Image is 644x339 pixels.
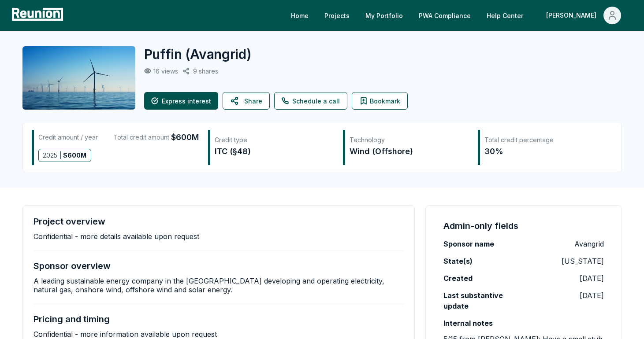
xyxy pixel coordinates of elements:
p: Confidential - more details available upon request [34,232,199,241]
button: [PERSON_NAME] [539,7,628,24]
p: [DATE] [580,273,604,284]
button: Bookmark [352,92,408,110]
p: 16 views [153,67,178,75]
span: $600M [171,131,199,144]
h4: Sponsor overview [34,261,111,271]
a: Help Center [480,7,530,24]
label: Internal notes [443,318,493,328]
div: Total credit percentage [484,136,603,144]
h2: Puffin [144,46,252,62]
a: PWA Compliance [412,7,478,24]
span: 2025 [43,149,57,162]
span: | [59,149,61,162]
a: Home [284,7,316,24]
p: Avangrid [574,239,604,249]
a: Schedule a call [274,92,347,110]
div: Wind (Offshore) [350,145,469,158]
div: Total credit amount [113,131,199,144]
div: ITC (§48) [215,145,334,158]
p: A leading sustainable energy company in the [GEOGRAPHIC_DATA] developing and operating electricit... [34,276,404,294]
div: Technology [350,136,469,144]
p: [US_STATE] [562,256,604,266]
h4: Admin-only fields [443,220,518,232]
img: Puffin [22,46,135,110]
div: [PERSON_NAME] [546,7,600,24]
button: Express interest [144,92,218,110]
label: Last substantive update [443,290,524,311]
div: 30% [484,145,603,158]
h4: Pricing and timing [34,314,110,324]
span: ( Avangrid ) [185,46,251,62]
div: Credit amount / year [38,131,98,144]
label: Sponsor name [443,239,494,249]
p: [DATE] [580,290,604,301]
h4: Project overview [34,216,105,227]
p: Confidential - more information available upon request [34,330,217,339]
a: My Portfolio [358,7,410,24]
button: Share [223,92,270,110]
p: 9 shares [193,67,218,75]
a: Projects [317,7,357,24]
nav: Main [284,7,635,24]
div: Credit type [215,136,334,144]
span: $ 600M [63,149,86,162]
label: Created [443,273,473,284]
label: State(s) [443,256,473,266]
